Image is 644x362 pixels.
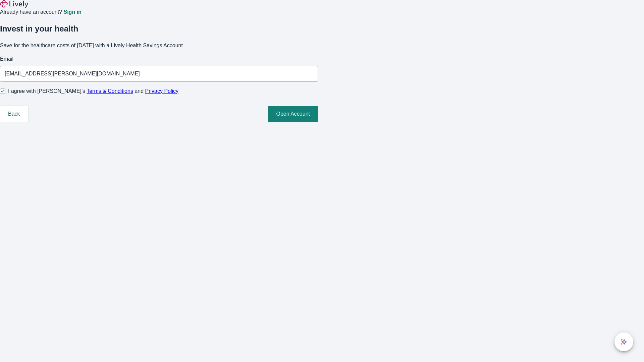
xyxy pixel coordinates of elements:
a: Privacy Policy [145,88,179,94]
button: Open Account [268,106,318,122]
svg: Lively AI Assistant [621,339,627,345]
a: Terms & Conditions [87,88,133,94]
a: Sign in [63,9,81,15]
span: I agree with [PERSON_NAME]’s and [8,87,178,95]
button: chat [614,333,633,351]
